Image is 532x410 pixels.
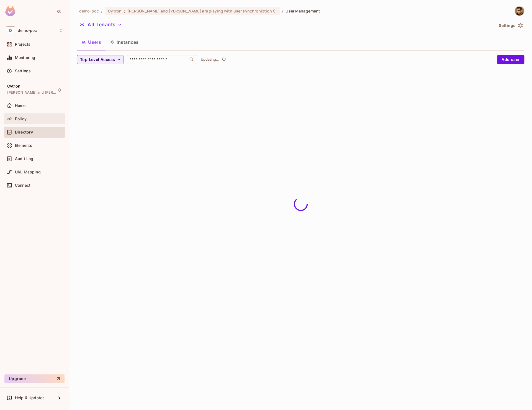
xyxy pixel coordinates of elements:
img: Tomáš Jelínek [515,6,524,16]
span: Cytron [7,84,20,88]
li: / [282,8,283,14]
span: URL Mapping [15,170,41,174]
span: Click to refresh data [219,56,227,63]
span: refresh [222,57,226,62]
button: Add user [497,55,524,64]
button: All Tenants [77,20,124,29]
button: Top Level Access [77,55,124,64]
span: Elements [15,143,32,148]
span: Audit Log [15,157,33,161]
span: Help & Updates [15,396,45,400]
span: : [124,9,125,13]
span: [PERSON_NAME] and [PERSON_NAME] are playing with user synchroniztion [127,8,272,14]
button: Settings [497,21,524,30]
span: Monitoring [15,55,35,60]
span: Home [15,103,26,108]
li: / [101,8,102,14]
span: D [6,26,15,34]
span: Policy [15,117,27,121]
button: refresh [220,56,227,63]
img: SReyMgAAAABJRU5ErkJggg== [5,6,15,16]
button: Upgrade [4,374,65,383]
span: Settings [15,69,31,73]
span: Top Level Access [80,56,115,63]
span: User Management [286,8,320,14]
button: Instances [106,35,143,49]
span: [PERSON_NAME] and [PERSON_NAME] are playing with user synchroniztion [7,90,57,95]
p: Updating... [201,57,219,62]
button: Users [77,35,106,49]
span: Projects [15,42,30,47]
span: Cytron [108,8,122,14]
span: Connect [15,183,30,188]
span: the active workspace [79,8,99,14]
span: Directory [15,130,33,134]
span: Workspace: demo-poc [18,28,37,33]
